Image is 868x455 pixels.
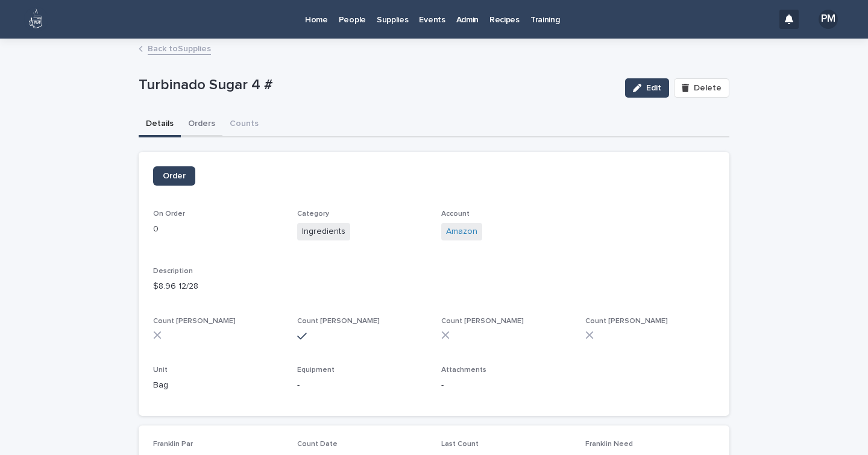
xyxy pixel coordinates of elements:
span: Delete [694,84,722,92]
p: Bag [153,379,283,392]
span: Category [297,210,329,218]
img: 80hjoBaRqlyywVK24fQd [24,7,48,31]
span: Edit [646,84,661,92]
span: Count [PERSON_NAME] [441,318,524,325]
span: Equipment [297,366,335,374]
span: Account [441,210,470,218]
p: - [441,379,571,392]
p: - [297,379,427,392]
span: Franklin Need [585,441,633,448]
span: Attachments [441,366,486,374]
span: Count [PERSON_NAME] [297,318,380,325]
button: Counts [222,112,266,137]
span: Count [PERSON_NAME] [153,318,236,325]
div: PM [819,10,838,29]
a: Back toSupplies [148,41,211,55]
span: Last Count [441,441,479,448]
a: Order [153,166,195,186]
span: On Order [153,210,185,218]
span: Description [153,268,193,275]
p: 0 [153,223,283,236]
button: Details [139,112,181,137]
span: Order [163,172,186,180]
span: Unit [153,366,168,374]
button: Delete [674,78,729,98]
span: Ingredients [297,223,350,240]
span: Count Date [297,441,338,448]
p: $8.96 12/28 [153,280,715,293]
span: Franklin Par [153,441,193,448]
a: Amazon [446,225,477,238]
span: Count [PERSON_NAME] [585,318,668,325]
button: Edit [625,78,669,98]
p: Turbinado Sugar 4 # [139,77,615,94]
button: Orders [181,112,222,137]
